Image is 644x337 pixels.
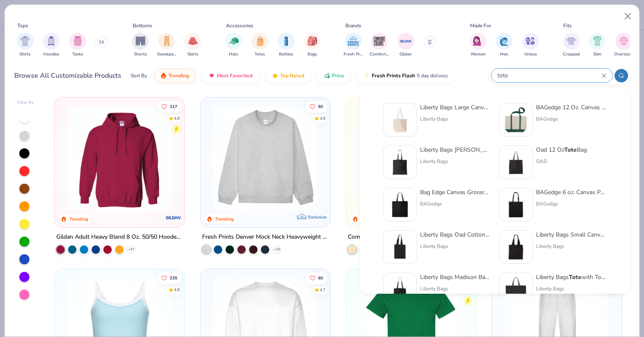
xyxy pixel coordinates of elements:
[496,33,513,58] div: filter for Men
[69,33,86,58] button: filter button
[522,33,539,58] div: filter for Unisex
[72,51,83,58] span: Tanks
[490,103,502,111] strong: Tote
[355,106,468,211] img: 029b8af0-80e6-406f-9fdc-fdf898547912
[372,72,415,79] span: Fresh Prints Flash
[174,287,180,293] div: 4.8
[348,232,461,242] div: Comfort Colors Adult Heavyweight T-Shirt
[184,33,201,58] div: filter for Skirts
[344,51,363,58] span: Fresh Prints
[73,36,82,46] img: Tanks Image
[17,100,34,106] div: Filter By
[503,149,529,175] img: a9b762da-f4d6-484f-b8d7-31553592b363
[133,22,152,29] div: Bottoms
[187,51,198,58] span: Skirts
[420,285,491,292] div: Liberty Bags
[255,51,265,58] span: Totes
[397,33,414,58] div: filter for Gildan
[281,36,291,46] img: Bottles Image
[536,145,587,154] div: Oad 12 Oz Bag
[471,51,486,58] span: Women
[157,33,176,58] button: filter button
[128,247,134,252] span: + 37
[304,33,321,58] div: filter for Bags
[496,33,513,58] button: filter button
[17,33,34,58] button: filter button
[225,33,242,58] button: filter button
[370,33,389,58] div: filter for Comfort Colors
[305,272,327,284] button: Like
[160,72,167,79] img: trending.gif
[332,72,344,79] span: Price
[308,51,317,58] span: Bags
[170,276,177,280] span: 235
[363,72,370,79] img: flash.gif
[43,33,60,58] div: filter for Hoodies
[606,231,619,239] strong: Tote
[563,51,580,58] span: Cropped
[136,36,145,46] img: Shorts Image
[154,68,195,83] button: Trending
[536,103,607,112] div: BAGedge 12 Oz. Canvas Boat
[202,232,329,242] div: Fresh Prints Denver Mock Neck Heavyweight Sweatshirt
[400,51,412,58] span: Gildan
[229,36,239,46] img: Hats Image
[387,276,413,303] img: c431783e-cbdd-48fb-9d05-12a25a95a0ef
[420,242,491,250] div: Liberty Bags
[526,36,535,46] img: Unisex Image
[370,51,389,58] span: Comfort Colors
[157,100,181,112] button: Like
[208,72,215,79] img: most_fav.gif
[503,107,529,133] img: 0486bd9f-63a6-4ed9-b254-6ac5fae3ddb5
[229,51,238,58] span: Hats
[132,33,149,58] div: filter for Shorts
[252,33,268,58] button: filter button
[563,22,572,29] div: Fits
[387,234,413,260] img: 023b2e3e-e657-4517-9626-d9b1eed8d70c
[157,33,176,58] div: filter for Sweatpants
[420,230,491,239] div: Liberty Bags Oad Cotton Canvas
[400,35,412,47] img: Gildan Image
[536,285,607,292] div: Liberty Bags
[357,68,454,83] button: Fresh Prints Flash5 day delivery
[524,51,537,58] span: Unisex
[397,33,414,58] button: filter button
[619,36,628,46] img: Oversized Image
[132,33,149,58] button: filter button
[225,33,242,58] div: filter for Hats
[347,35,360,47] img: Fresh Prints Image
[593,36,602,46] img: Slim Image
[503,234,529,260] img: 119f3be6-5c8d-4dec-a817-4e77bf7f5439
[563,33,580,58] button: filter button
[134,51,147,58] span: Shorts
[503,192,529,218] img: 27b5c7c3-e969-429a-aedd-a97ddab816ce
[387,107,413,133] img: 18a346f4-066a-4ba1-bd8c-7160f2b46754
[304,33,321,58] button: filter button
[209,106,322,211] img: f5d85501-0dbb-4ee4-b115-c08fa3845d83
[162,36,171,46] img: Sweatpants Image
[202,68,259,83] button: Most Favorited
[157,272,181,284] button: Like
[536,230,607,239] div: Liberty Bags Small Canvas
[56,232,183,242] div: Gildan Adult Heavy Blend 8 Oz. 50/50 Hooded Sweatshirt
[470,22,491,29] div: Made For
[344,33,363,58] button: filter button
[536,242,607,250] div: Liberty Bags
[420,115,491,123] div: Liberty Bags
[317,68,350,83] button: Price
[420,158,491,165] div: Liberty Bags
[373,35,386,47] img: Comfort Colors Image
[174,115,180,121] div: 4.8
[344,33,363,58] div: filter for Fresh Prints
[63,106,176,211] img: 01756b78-01f6-4cc6-8d8a-3c30c1a0c8ac
[14,71,121,81] div: Browse All Customizable Products
[470,33,486,58] button: filter button
[188,36,198,46] img: Skirts Image
[217,72,252,79] span: Most Favorited
[252,33,268,58] div: filter for Totes
[563,33,580,58] div: filter for Cropped
[170,104,177,108] span: 217
[20,36,30,46] img: Shirts Image
[503,276,529,303] img: 7fe7a7f0-6365-4590-a15a-1cb8e5517a9d
[272,72,279,79] img: TopRated.gif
